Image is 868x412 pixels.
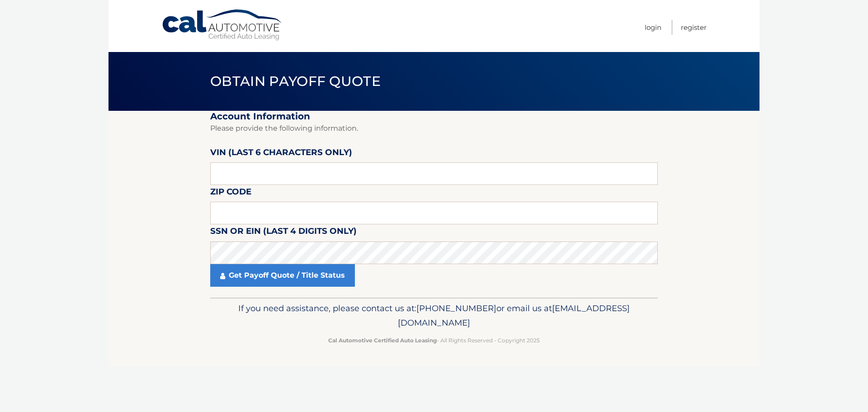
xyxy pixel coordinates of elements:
label: Zip Code [210,185,251,202]
label: SSN or EIN (last 4 digits only) [210,224,357,241]
a: Cal Automotive [161,9,283,41]
span: [PHONE_NUMBER] [416,303,496,313]
p: If you need assistance, please contact us at: or email us at [216,301,652,330]
p: Please provide the following information. [210,122,658,135]
label: VIN (last 6 characters only) [210,146,352,162]
a: Login [645,20,661,35]
a: Get Payoff Quote / Title Status [210,264,355,287]
span: Obtain Payoff Quote [210,73,381,90]
a: Register [681,20,707,35]
h2: Account Information [210,111,658,122]
p: - All Rights Reserved - Copyright 2025 [216,336,652,345]
strong: Cal Automotive Certified Auto Leasing [328,337,437,344]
